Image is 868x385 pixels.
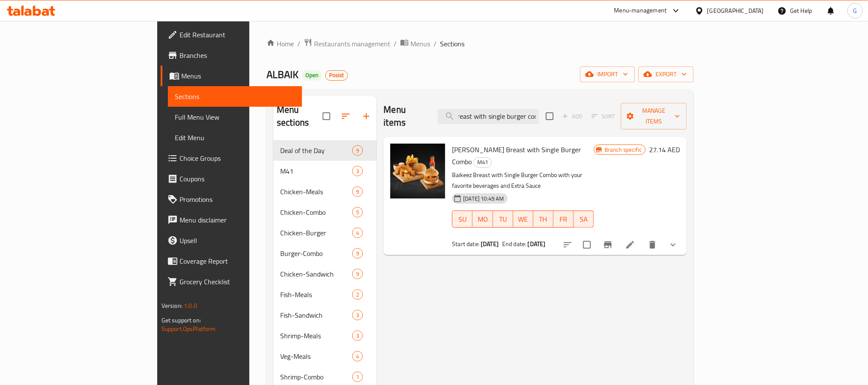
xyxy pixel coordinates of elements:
[663,235,683,255] button: show more
[353,270,362,278] span: 9
[578,236,596,254] span: Select to update
[598,235,618,255] button: Branch-specific-item
[280,269,352,279] span: Chicken-Sandwich
[541,107,559,125] span: Select section
[304,38,390,49] a: Restaurants management
[638,66,694,82] button: export
[266,38,694,49] nav: breadcrumb
[302,72,322,79] span: Open
[162,300,183,311] span: Version:
[353,229,362,237] span: 4
[353,147,362,155] span: 9
[352,372,363,382] div: items
[180,215,295,225] span: Menu disclaimer
[353,208,362,217] span: 5
[280,186,352,197] span: Chicken-Meals
[273,140,377,161] div: Deal of the Day9
[161,148,302,168] a: Choice Groups
[452,143,581,168] span: [PERSON_NAME] Breast with Single Burger Combo
[168,107,302,127] a: Full Menu View
[280,310,352,320] span: Fish-Sandwich
[352,186,363,197] div: items
[353,167,362,175] span: 3
[161,230,302,251] a: Upsell
[353,311,362,319] span: 3
[452,211,473,228] button: SU
[353,352,362,361] span: 4
[180,256,295,266] span: Coverage Report
[410,39,430,49] span: Menus
[352,351,363,361] div: items
[580,66,635,82] button: import
[577,213,590,226] span: SA
[601,146,645,154] span: Branch specific
[168,86,302,107] a: Sections
[175,132,295,143] span: Edit Menu
[353,188,362,196] span: 9
[280,145,352,156] div: Deal of the Day
[280,331,352,341] span: Shrimp-Meals
[280,351,352,361] span: Veg-Meals
[352,228,363,238] div: items
[161,45,302,66] a: Branches
[175,112,295,122] span: Full Menu View
[180,194,295,205] span: Promotions
[353,291,362,299] span: 2
[352,310,363,320] div: items
[621,103,687,129] button: Manage items
[707,6,764,15] div: [GEOGRAPHIC_DATA]
[273,161,377,181] div: M413
[853,6,857,15] span: G
[280,289,352,300] span: Fish-Meals
[537,213,550,226] span: TH
[528,238,546,250] b: [DATE]
[557,235,578,255] button: sort-choices
[161,251,302,271] a: Coverage Report
[314,39,390,49] span: Restaurants management
[273,264,377,284] div: Chicken-Sandwich9
[559,110,586,123] span: Add item
[280,248,352,259] span: Burger-Combo
[280,207,352,217] div: Chicken-Combo
[628,105,680,127] span: Manage items
[317,107,335,125] span: Select all sections
[513,211,533,228] button: WE
[161,66,302,86] a: Menus
[481,238,499,250] b: [DATE]
[353,250,362,258] span: 9
[353,332,362,340] span: 3
[162,315,201,326] span: Get support on:
[180,30,295,40] span: Edit Restaurant
[473,157,492,168] div: M41
[352,248,363,259] div: items
[273,325,377,346] div: Shrimp-Meals3
[625,240,635,250] a: Edit menu item
[273,223,377,243] div: Chicken-Burger4
[180,277,295,287] span: Grocery Checklist
[554,211,574,228] button: FR
[353,373,362,381] span: 1
[452,238,479,250] span: Start date:
[161,271,302,292] a: Grocery Checklist
[497,213,510,226] span: TU
[273,305,377,325] div: Fish-Sandwich3
[587,69,628,80] span: import
[476,213,489,226] span: MO
[180,153,295,163] span: Choice Groups
[533,211,554,228] button: TH
[180,174,295,184] span: Coupons
[280,166,352,176] span: M41
[352,207,363,217] div: items
[168,127,302,148] a: Edit Menu
[280,372,352,382] div: Shrimp-Combo
[273,202,377,223] div: Chicken-Combo5
[352,145,363,156] div: items
[473,211,493,228] button: MO
[180,235,295,246] span: Upsell
[557,213,570,226] span: FR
